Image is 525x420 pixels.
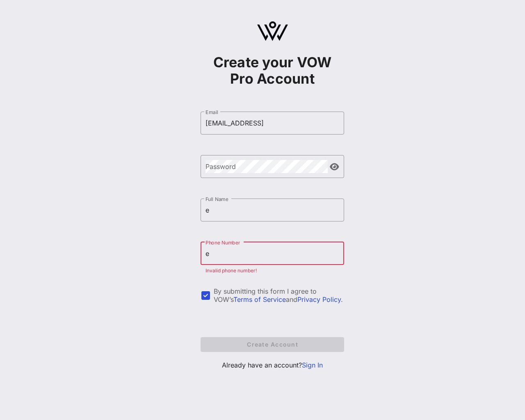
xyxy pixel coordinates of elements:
button: append icon [330,163,339,171]
p: Already have an account? [201,360,344,370]
img: logo.svg [257,21,288,41]
label: Full Name [205,196,228,202]
div: Invalid phone number! [205,268,339,273]
h1: Create your VOW Pro Account [201,54,344,87]
a: Privacy Policy [297,295,341,304]
a: Sign In [302,361,323,369]
div: By submitting this form I agree to VOW’s and . [214,287,344,304]
label: Email [205,109,218,115]
label: Phone Number [205,240,240,246]
a: Terms of Service [233,295,286,304]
